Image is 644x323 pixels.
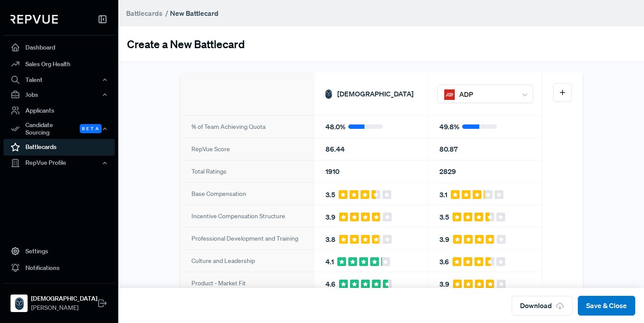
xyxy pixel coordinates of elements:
[11,15,58,24] img: RepVue
[428,160,542,182] div: 2829
[180,272,314,294] div: Product - Market Fit
[439,189,447,200] span: 3.1
[4,119,115,139] button: Candidate Sourcing Beta
[326,256,334,267] span: 4.1
[165,9,168,18] span: /
[180,160,314,182] div: Total Ratings
[12,296,26,310] img: Samsara
[180,115,314,138] div: % of Team Achieving Quota
[315,72,428,115] div: [DEMOGRAPHIC_DATA]
[127,37,245,50] h3: Create a New Battlecard
[315,115,428,138] div: 48.0 %
[326,279,336,289] span: 4.6
[444,89,455,100] img: ADP
[578,296,635,316] button: Save & Close
[180,138,314,160] div: RepVue Score
[80,124,102,133] span: Beta
[4,139,115,156] a: Battlecards
[180,205,314,227] div: Incentive Compensation Structure
[4,56,115,72] a: Sales Org Health
[4,243,115,259] a: Settings
[31,303,97,312] span: [PERSON_NAME]
[439,234,449,245] span: 3.9
[4,39,115,56] a: Dashboard
[4,259,115,276] a: Notifications
[126,8,163,18] a: Battlecards
[323,89,334,99] img: Samsara
[4,87,115,102] button: Jobs
[315,160,428,182] div: 1910
[180,249,314,272] div: Culture and Leadership
[180,182,314,205] div: Base Compensation
[428,138,542,160] div: 80.87
[439,212,449,222] span: 3.5
[4,119,115,139] div: Candidate Sourcing
[180,227,314,249] div: Professional Development and Training
[4,102,115,119] a: Applicants
[326,189,335,200] span: 3.5
[4,156,115,170] button: RepVue Profile
[315,138,428,160] div: 86.44
[31,294,97,303] strong: [DEMOGRAPHIC_DATA]
[170,9,219,18] strong: New Battlecard
[4,72,115,87] button: Talent
[439,256,449,267] span: 3.6
[428,115,542,138] div: 49.8 %
[4,283,115,316] a: Samsara[DEMOGRAPHIC_DATA][PERSON_NAME]
[512,296,573,316] button: Download
[326,234,336,245] span: 3.8
[439,279,449,289] span: 3.9
[326,212,336,222] span: 3.9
